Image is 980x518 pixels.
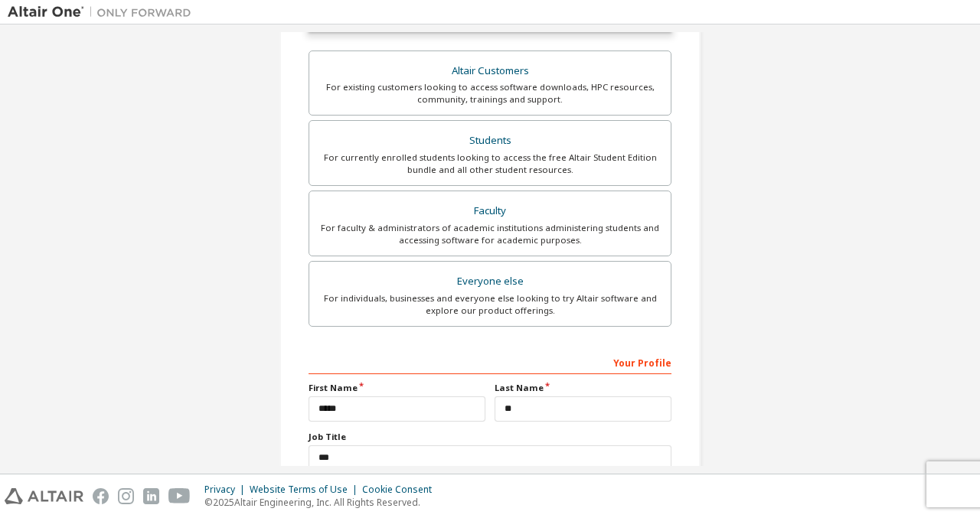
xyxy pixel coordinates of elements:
[93,488,109,504] img: facebook.svg
[250,484,362,496] div: Website Terms of Use
[362,484,441,496] div: Cookie Consent
[8,5,199,20] img: Altair One
[309,382,485,394] label: First Name
[318,222,661,246] div: For faculty & administrators of academic institutions administering students and accessing softwa...
[168,488,191,504] img: youtube.svg
[318,271,661,292] div: Everyone else
[318,81,661,106] div: For existing customers looking to access software downloads, HPC resources, community, trainings ...
[495,382,671,394] label: Last Name
[318,130,661,151] div: Students
[143,488,159,504] img: linkedin.svg
[309,350,671,374] div: Your Profile
[204,484,250,496] div: Privacy
[118,488,134,504] img: instagram.svg
[5,488,83,504] img: altair_logo.svg
[318,60,661,82] div: Altair Customers
[318,151,661,176] div: For currently enrolled students looking to access the free Altair Student Edition bundle and all ...
[204,496,441,509] p: © 2025 Altair Engineering, Inc. All Rights Reserved.
[318,292,661,317] div: For individuals, businesses and everyone else looking to try Altair software and explore our prod...
[309,431,671,443] label: Job Title
[318,200,661,222] div: Faculty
